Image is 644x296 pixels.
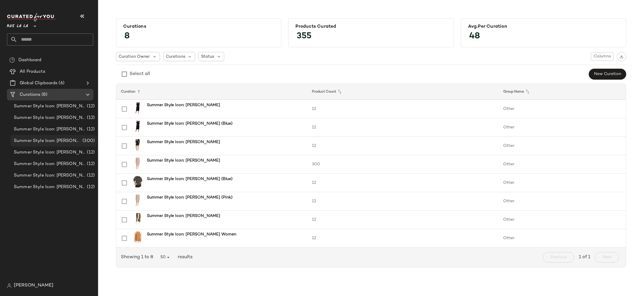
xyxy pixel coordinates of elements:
[86,126,95,133] span: (12)
[307,118,498,137] td: 12
[14,282,53,289] span: [PERSON_NAME]
[594,72,621,76] span: New Curation
[619,55,624,59] img: svg%3e
[130,71,150,78] div: Select all
[499,192,626,211] td: Other
[499,118,626,137] td: Other
[147,231,236,237] b: Summer Style Icon: [PERSON_NAME] Women
[499,84,626,100] th: Group Name
[147,139,220,145] b: Summer Style Icon: [PERSON_NAME]
[147,121,233,127] b: Summer Style Icon: [PERSON_NAME] (Blue)
[57,80,64,87] span: (6)
[7,283,12,288] img: svg%3e
[86,149,95,156] span: (12)
[307,192,498,211] td: 12
[499,211,626,229] td: Other
[175,254,192,261] span: results
[591,52,613,61] button: Columns
[86,103,95,110] span: (12)
[201,54,214,60] span: Status
[589,69,626,80] button: New Curation
[86,161,95,167] span: (12)
[14,149,86,156] span: Summer Style Icon: [PERSON_NAME] (Blue)
[132,139,143,151] img: 1050069791_RLLATH.jpg
[14,115,86,121] span: Summer Style Icon: [PERSON_NAME] (Blue)
[307,229,498,248] td: 12
[14,172,86,179] span: Summer Style Icon: [PERSON_NAME]
[147,102,220,108] b: Summer Style Icon: [PERSON_NAME]
[463,26,486,47] span: 48
[123,24,274,29] div: Curations
[132,194,143,206] img: 1415352005_RLLATH.jpg
[307,84,498,100] th: Product Count
[499,100,626,118] td: Other
[119,26,136,47] span: 8
[160,255,171,260] span: 50
[18,57,41,63] span: Dashboard
[307,211,498,229] td: 12
[119,54,150,60] span: Curation Owner
[86,115,95,121] span: (12)
[7,13,56,21] img: cfy_white_logo.C9jOOHJF.svg
[20,68,45,75] span: All Products
[14,138,81,144] span: Summer Style Icon: [PERSON_NAME]
[468,24,619,29] div: Avg.per Curation
[147,158,220,164] b: Summer Style Icon: [PERSON_NAME]
[291,26,317,47] span: 355
[156,252,175,263] button: 50
[307,174,498,192] td: 12
[132,231,143,243] img: 1415299110_RLLATH.jpg
[121,254,156,261] span: Showing 1 to 8
[20,91,40,98] span: Curations
[307,100,498,118] td: 12
[147,176,233,182] b: Summer Style Icon: [PERSON_NAME] (Blue)
[132,102,143,114] img: 1452189116_RLLATH.jpg
[116,84,307,100] th: Curation
[20,80,57,87] span: Global Clipboards
[147,194,233,201] b: Summer Style Icon: [PERSON_NAME] (Pink)
[14,126,86,133] span: Summer Style Icon: [PERSON_NAME]
[147,213,220,219] b: Summer Style Icon: [PERSON_NAME]
[9,57,15,63] img: svg%3e
[499,229,626,248] td: Other
[499,137,626,155] td: Other
[295,24,446,29] div: Products Curated
[86,184,95,190] span: (12)
[14,184,86,190] span: Summer Style Icon: [PERSON_NAME] Women
[499,155,626,174] td: Other
[132,176,143,188] img: 1411595616_RLLATH.jpg
[579,254,590,261] span: 1 of 1
[594,54,611,59] span: Columns
[132,158,143,169] img: 1415352005_RLLATH.jpg
[132,121,143,132] img: 1452189116_RLLATH.jpg
[307,137,498,155] td: 12
[14,161,86,167] span: Summer Style Icon: [PERSON_NAME] (Pink)
[14,103,86,110] span: Summer Style Icon: [PERSON_NAME]
[40,91,47,98] span: (8)
[307,155,498,174] td: 300
[132,213,143,224] img: 1415365269_RLLATH.jpg
[7,20,28,30] span: Rue La La
[499,174,626,192] td: Other
[81,138,95,144] span: (300)
[166,54,185,60] span: Curations
[86,172,95,179] span: (12)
